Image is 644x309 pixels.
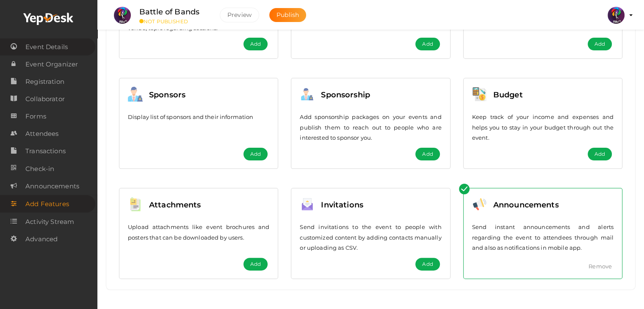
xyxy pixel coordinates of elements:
p: Send invitations to the event to people with customized content by adding contacts manually or up... [300,222,441,253]
button: Add [243,258,268,270]
button: Add [588,38,612,50]
label: Sponsors [149,89,185,101]
span: Add [250,40,261,48]
label: Sponsorship [321,89,370,101]
button: Add [415,148,439,160]
button: Add [243,148,268,160]
p: Keep track of your income and expenses and helps you to stay in your budget through out the event. [472,112,614,143]
span: Advanced [25,231,58,248]
button: Add [243,38,268,50]
button: Add [588,148,612,160]
button: Add [415,258,439,270]
p: Upload attachments like event brochures and posters that can be downloaded by users. [128,222,269,243]
small: NOT PUBLISHED [139,18,207,25]
img: 5BK8ZL5P_small.png [608,7,625,24]
p: Display list of sponsors and their information [128,112,269,122]
span: Registration [25,73,64,90]
img: announcements.svg [472,197,487,212]
span: Announcements [25,178,79,195]
a: Remove [589,263,612,270]
span: Attendees [25,125,58,142]
span: Publish [276,11,299,19]
span: Add [422,40,433,48]
p: Add sponsorship packages on your events and publish them to reach out to people who are intereste... [300,112,441,143]
img: invitations.svg [300,197,315,212]
img: sponsor.svg [128,87,143,102]
label: Announcements [493,199,559,211]
img: sponsorship.svg [300,87,315,102]
span: Add [250,260,261,268]
label: Attachments [149,199,201,211]
img: KWHZBLVY_small.png [114,7,131,24]
label: Battle of Bands [139,6,199,18]
p: Send instant announcements and alerts regarding the event to attendees through mail and also as n... [472,222,614,253]
label: Budget [493,89,523,101]
span: Collaborator [25,91,65,108]
span: Add [594,150,605,158]
span: Add [594,40,605,48]
span: Add [250,150,261,158]
img: success.svg [459,184,470,194]
label: Invitations [321,199,363,211]
span: Add [422,260,433,268]
span: Add [422,150,433,158]
span: Event Details [25,39,68,55]
span: Add Features [25,196,69,212]
img: budget.svg [472,87,487,102]
span: Activity Stream [25,213,74,230]
button: Preview [220,8,259,22]
img: attachments.svg [128,197,143,212]
span: Event Organizer [25,56,78,73]
span: Forms [25,108,46,125]
span: Check-in [25,160,54,177]
button: Publish [269,8,306,22]
button: Add [415,38,439,50]
span: Transactions [25,143,66,160]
